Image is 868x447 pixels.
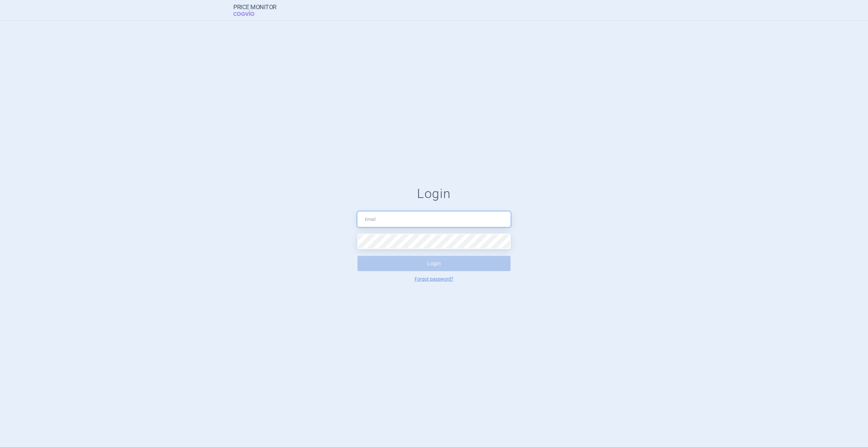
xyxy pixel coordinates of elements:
[233,4,277,17] a: Price MonitorCOGVIO
[357,256,511,271] button: Login
[233,4,277,11] strong: Price Monitor
[415,277,453,281] a: Forgot password?
[233,11,264,16] span: COGVIO
[357,186,511,202] h1: Login
[357,212,511,227] input: Email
